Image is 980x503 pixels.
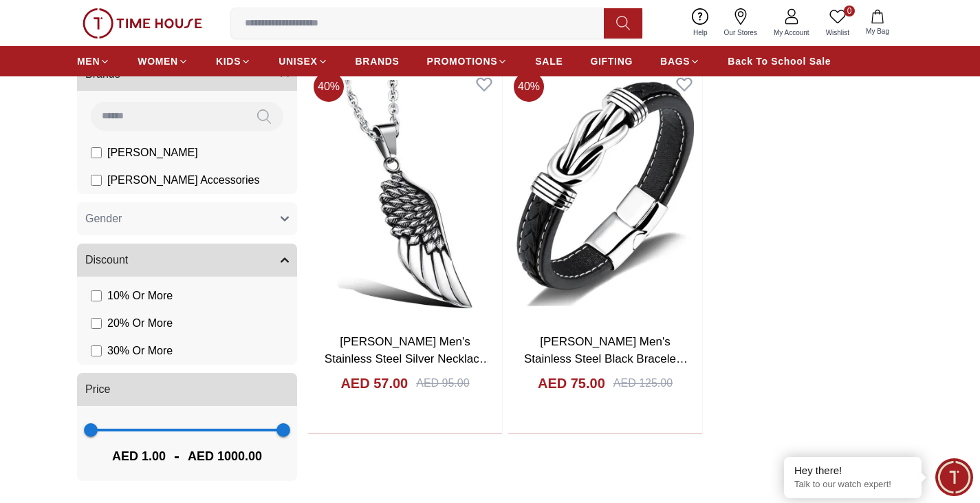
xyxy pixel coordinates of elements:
button: Gender [77,202,297,235]
a: SALE [535,49,563,74]
span: Help [688,28,713,38]
span: 10 % Or More [107,288,173,304]
img: LEE COOPER Men's Stainless Steel Silver Necklace - LC.N.01172.330 [308,66,502,322]
span: Wishlist [820,28,855,38]
span: BRANDS [356,54,400,68]
input: [PERSON_NAME] [91,147,102,158]
a: Our Stores [716,6,765,41]
span: AED 1000.00 [188,447,262,466]
div: Chat Widget [935,458,973,496]
a: GIFTING [590,49,633,74]
a: PROMOTIONS [427,49,508,74]
button: Discount [77,244,297,277]
a: BAGS [660,49,700,74]
span: UNISEX [279,54,317,68]
span: BAGS [660,54,690,68]
span: [PERSON_NAME] [107,145,198,161]
span: KIDS [216,54,241,68]
span: My Bag [860,26,895,36]
div: AED 125.00 [613,375,673,392]
h4: AED 75.00 [538,374,605,393]
a: BRANDS [356,49,400,74]
span: 40 % [514,72,544,102]
span: WOMEN [138,54,178,68]
div: Hey there! [794,464,911,478]
input: [PERSON_NAME] Accessories [91,175,102,186]
span: PROMOTIONS [427,54,498,68]
a: KIDS [216,49,251,74]
span: 40 % [314,72,344,102]
div: AED 95.00 [416,375,469,392]
a: Help [685,6,716,41]
span: Gender [85,211,122,227]
input: 10% Or More [91,290,102,301]
button: My Bag [858,7,897,39]
p: Talk to our watch expert! [794,479,911,491]
img: ... [83,8,202,39]
span: SALE [535,54,563,68]
span: - [166,445,188,467]
span: AED 1.00 [112,447,166,466]
h4: AED 57.00 [340,374,408,393]
span: Discount [85,252,128,268]
input: 30% Or More [91,345,102,356]
span: [PERSON_NAME] Accessories [107,172,259,189]
span: Back To School Sale [728,54,831,68]
a: [PERSON_NAME] Men's Stainless Steel Black Bracelet - LC.B.01118.631 [524,335,688,383]
a: MEN [77,49,110,74]
span: Our Stores [719,28,763,38]
span: 30 % Or More [107,343,173,359]
span: My Account [768,28,815,38]
a: Back To School Sale [728,49,831,74]
a: [PERSON_NAME] Men's Stainless Steel Silver Necklace - LC.N.01172.330 [325,335,491,383]
span: GIFTING [590,54,633,68]
span: 0 [844,6,855,17]
a: 0Wishlist [818,6,858,41]
a: WOMEN [138,49,188,74]
span: MEN [77,54,100,68]
span: 20 % Or More [107,315,173,332]
input: 20% Or More [91,318,102,329]
span: Price [85,381,110,398]
a: UNISEX [279,49,327,74]
img: LEE COOPER Men's Stainless Steel Black Bracelet - LC.B.01118.631 [508,66,702,322]
button: Price [77,373,297,406]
